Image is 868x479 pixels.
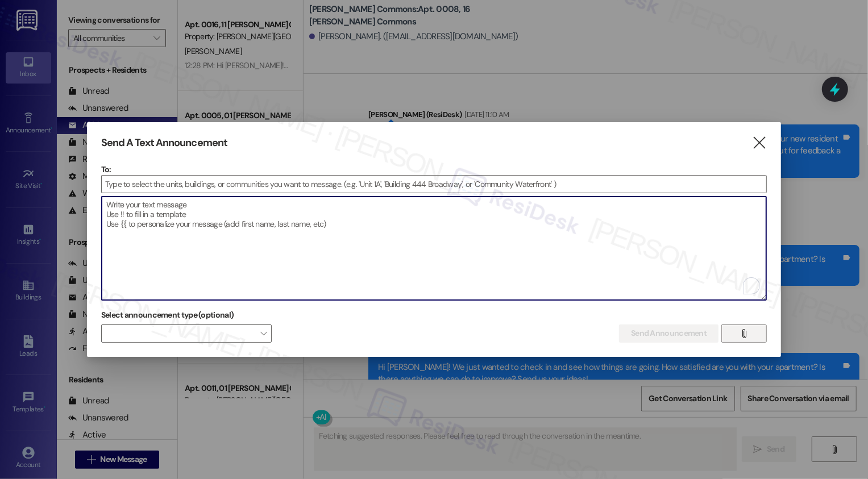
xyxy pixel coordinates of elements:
[101,136,227,149] h3: Send A Text Announcement
[740,329,749,338] i: 
[101,306,234,324] label: Select announcement type (optional)
[101,196,767,301] div: To enrich screen reader interactions, please activate Accessibility in Grammarly extension settings
[102,176,767,193] input: Type to select the units, buildings, or communities you want to message. (e.g. 'Unit 1A', 'Buildi...
[752,137,767,149] i: 
[619,324,719,343] button: Send Announcement
[101,164,767,175] p: To:
[102,197,767,300] textarea: To enrich screen reader interactions, please activate Accessibility in Grammarly extension settings
[631,327,707,339] span: Send Announcement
